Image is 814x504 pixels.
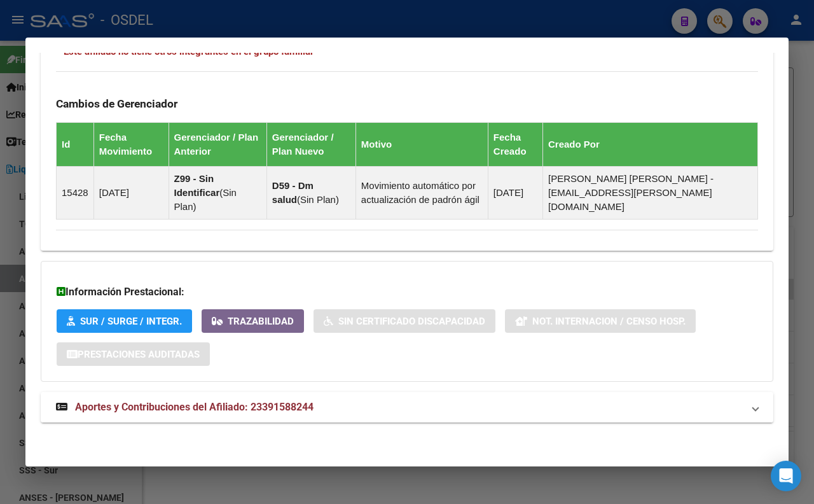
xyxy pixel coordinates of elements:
[488,166,542,219] td: [DATE]
[202,309,304,333] button: Trazabilidad
[80,316,182,327] span: SUR / SURGE / INTEGR.
[355,166,488,219] td: Movimiento automático por actualización de padrón ágil
[338,316,485,327] span: Sin Certificado Discapacidad
[771,461,801,491] div: Open Intercom Messenger
[57,309,192,333] button: SUR / SURGE / INTEGR.
[169,166,266,219] td: ( )
[57,122,94,166] th: Id
[543,166,758,219] td: [PERSON_NAME] [PERSON_NAME] - [EMAIL_ADDRESS][PERSON_NAME][DOMAIN_NAME]
[56,97,758,111] h3: Cambios de Gerenciador
[300,194,336,205] span: Sin Plan
[93,166,169,219] td: [DATE]
[314,309,495,333] button: Sin Certificado Discapacidad
[41,392,773,423] mat-expansion-panel-header: Aportes y Contribuciones del Afiliado: 23391588244
[174,173,220,198] strong: Z99 - Sin Identificar
[75,401,314,413] span: Aportes y Contribuciones del Afiliado: 23391588244
[272,180,314,205] strong: D59 - Dm salud
[78,349,200,360] span: Prestaciones Auditadas
[488,122,542,166] th: Fecha Creado
[57,284,757,300] h3: Información Prestacional:
[169,122,266,166] th: Gerenciador / Plan Anterior
[174,187,237,212] span: Sin Plan
[57,166,94,219] td: 15428
[266,122,355,166] th: Gerenciador / Plan Nuevo
[57,342,210,366] button: Prestaciones Auditadas
[266,166,355,219] td: ( )
[543,122,758,166] th: Creado Por
[532,316,686,327] span: Not. Internacion / Censo Hosp.
[228,316,294,327] span: Trazabilidad
[355,122,488,166] th: Motivo
[93,122,169,166] th: Fecha Movimiento
[505,309,696,333] button: Not. Internacion / Censo Hosp.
